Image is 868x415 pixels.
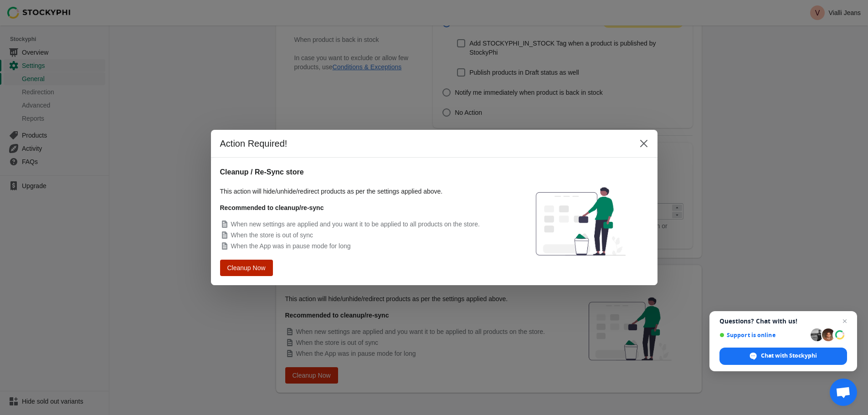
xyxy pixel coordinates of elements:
[231,231,313,239] span: When the store is out of sync
[719,348,847,365] div: Chat with Stockyphi
[719,318,847,325] span: Questions? Chat with us!
[636,135,652,152] button: Close
[220,204,324,211] strong: Recommended to cleanup/re-sync
[839,316,850,327] span: Close chat
[220,187,504,196] p: This action will hide/unhide/redirect products as per the settings applied above.
[761,352,817,360] span: Chat with Stockyphi
[231,220,480,228] span: When new settings are applied and you want it to be applied to all products on the store.
[222,261,270,276] button: Cleanup Now
[830,379,857,406] div: Open chat
[229,265,263,272] span: Cleanup Now
[231,242,351,250] span: When the App was in pause mode for long
[220,137,627,150] h2: Action Required!
[220,167,504,178] h2: Cleanup / Re-Sync store
[719,332,807,338] span: Support is online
